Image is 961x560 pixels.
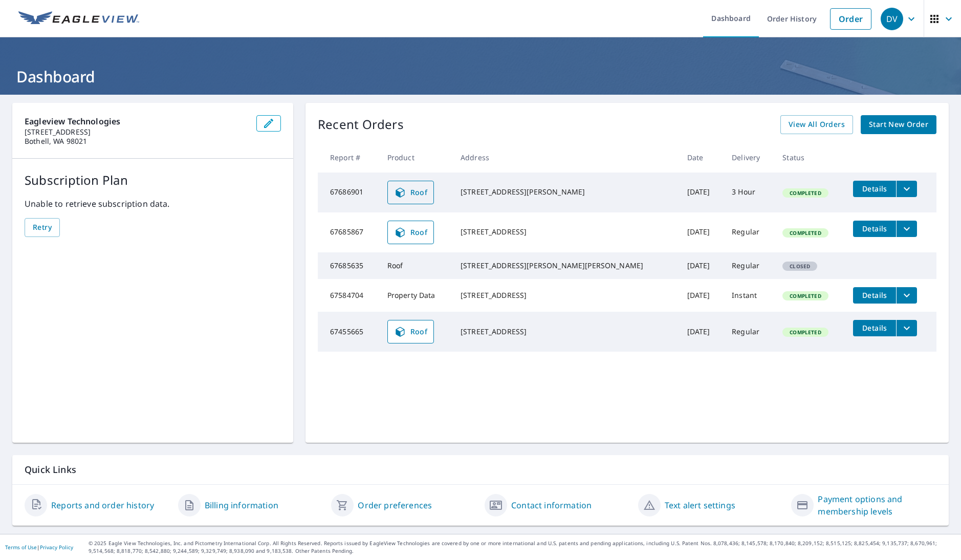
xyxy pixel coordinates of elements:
td: [DATE] [679,312,724,352]
span: View All Orders [789,118,845,131]
span: Details [859,323,890,333]
p: Recent Orders [318,115,404,134]
p: Bothell, WA 98021 [25,137,248,146]
button: filesDropdownBtn-67686901 [896,181,917,197]
button: Retry [25,218,60,237]
a: Roof [387,221,434,244]
button: detailsBtn-67584704 [853,287,896,304]
td: Property Data [379,279,452,312]
a: Contact information [511,499,592,511]
p: Unable to retrieve subscription data. [25,198,281,210]
a: Text alert settings [665,499,735,511]
a: Payment options and membership levels [818,493,936,518]
th: Address [452,142,679,173]
td: Regular [724,252,774,279]
td: 3 Hour [724,173,774,212]
p: [STREET_ADDRESS] [25,127,248,137]
td: 67686901 [318,173,379,212]
div: [STREET_ADDRESS] [461,227,671,237]
a: Reports and order history [51,499,154,511]
a: Order [830,8,871,30]
td: 67455665 [318,312,379,352]
span: Details [859,224,890,233]
div: [STREET_ADDRESS][PERSON_NAME][PERSON_NAME] [461,261,671,271]
a: Privacy Policy [40,544,73,551]
th: Product [379,142,452,173]
span: Completed [783,229,827,236]
img: EV Logo [18,11,139,27]
p: | [5,544,73,550]
p: Quick Links [25,463,936,476]
a: Terms of Use [5,544,37,551]
button: detailsBtn-67685867 [853,221,896,237]
td: 67685635 [318,252,379,279]
h1: Dashboard [12,66,949,87]
div: [STREET_ADDRESS] [461,327,671,337]
button: detailsBtn-67686901 [853,181,896,197]
span: Roof [394,226,428,239]
th: Report # [318,142,379,173]
td: Roof [379,252,452,279]
a: Roof [387,320,434,343]
td: Instant [724,279,774,312]
th: Date [679,142,724,173]
a: View All Orders [780,115,853,134]
div: DV [881,8,903,30]
td: [DATE] [679,252,724,279]
button: filesDropdownBtn-67685867 [896,221,917,237]
span: Details [859,290,890,300]
td: 67584704 [318,279,379,312]
span: Completed [783,292,827,299]
span: Completed [783,329,827,336]
button: filesDropdownBtn-67455665 [896,320,917,336]
a: Billing information [205,499,278,511]
button: filesDropdownBtn-67584704 [896,287,917,304]
p: Subscription Plan [25,171,281,189]
span: Start New Order [869,118,928,131]
p: Eagleview Technologies [25,115,248,127]
td: [DATE] [679,173,724,212]
div: [STREET_ADDRESS] [461,290,671,300]
a: Roof [387,181,434,204]
a: Start New Order [861,115,936,134]
span: Closed [783,263,816,270]
th: Delivery [724,142,774,173]
span: Details [859,184,890,193]
th: Status [774,142,845,173]
p: © 2025 Eagle View Technologies, Inc. and Pictometry International Corp. All Rights Reserved. Repo... [89,540,956,555]
td: [DATE] [679,212,724,252]
button: detailsBtn-67455665 [853,320,896,336]
td: [DATE] [679,279,724,312]
td: 67685867 [318,212,379,252]
td: Regular [724,212,774,252]
td: Regular [724,312,774,352]
div: [STREET_ADDRESS][PERSON_NAME] [461,187,671,197]
span: Roof [394,326,428,338]
span: Roof [394,186,428,199]
span: Retry [33,221,52,234]
span: Completed [783,189,827,197]
a: Order preferences [358,499,432,511]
